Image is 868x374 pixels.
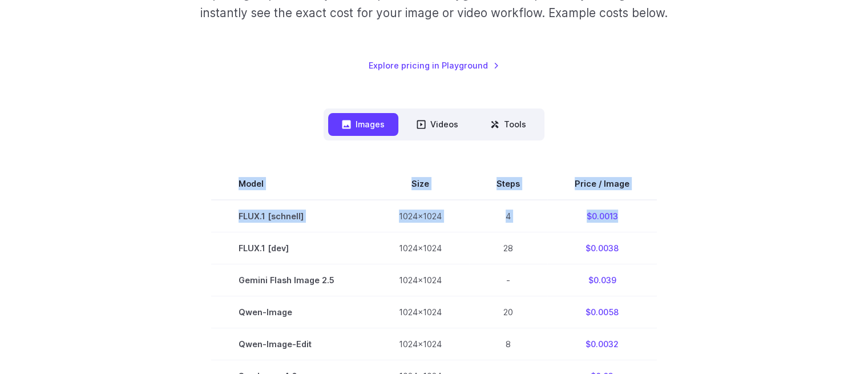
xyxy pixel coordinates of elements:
td: 4 [469,200,547,232]
td: $0.0013 [547,200,657,232]
button: Images [328,113,398,135]
td: $0.039 [547,264,657,296]
th: Size [372,168,469,200]
th: Steps [469,168,547,200]
td: $0.0038 [547,232,657,264]
a: Explore pricing in Playground [369,59,499,72]
td: FLUX.1 [dev] [211,232,372,264]
td: 1024x1024 [372,200,469,232]
td: - [469,264,547,296]
td: $0.0058 [547,296,657,328]
td: Qwen-Image [211,296,372,328]
td: $0.0032 [547,328,657,360]
th: Model [211,168,372,200]
td: 28 [469,232,547,264]
td: 1024x1024 [372,328,469,360]
td: Qwen-Image-Edit [211,328,372,360]
th: Price / Image [547,168,657,200]
span: Gemini Flash Image 2.5 [239,274,344,287]
button: Videos [403,113,472,135]
td: 1024x1024 [372,232,469,264]
td: 1024x1024 [372,296,469,328]
td: FLUX.1 [schnell] [211,200,372,232]
button: Tools [477,113,540,135]
td: 1024x1024 [372,264,469,296]
td: 8 [469,328,547,360]
td: 20 [469,296,547,328]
